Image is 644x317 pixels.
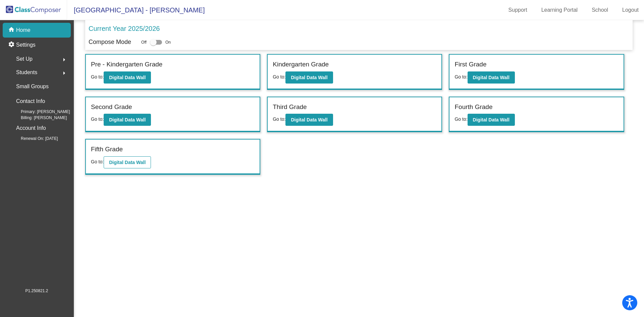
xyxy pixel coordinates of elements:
[141,39,147,45] span: Off
[8,41,16,49] mat-icon: settings
[16,41,36,49] p: Settings
[91,74,104,80] span: Go to:
[454,60,486,69] label: First Grade
[473,117,509,122] b: Digital Data Wall
[91,60,162,69] label: Pre - Kindergarten Grade
[273,74,285,80] span: Go to:
[468,114,515,126] button: Digital Data Wall
[91,145,123,154] label: Fifth Grade
[109,75,146,80] b: Digital Data Wall
[617,5,644,15] a: Logout
[16,97,45,106] p: Contact Info
[291,75,327,80] b: Digital Data Wall
[468,71,515,84] button: Digital Data Wall
[104,156,151,168] button: Digital Data Wall
[10,136,58,142] span: Renewal On: [DATE]
[536,5,583,15] a: Learning Portal
[165,39,171,45] span: On
[273,60,329,69] label: Kindergarten Grade
[285,114,333,126] button: Digital Data Wall
[89,23,160,34] p: Current Year 2025/2026
[60,69,68,77] mat-icon: arrow_right
[586,5,613,15] a: School
[8,26,16,34] mat-icon: home
[67,5,205,15] span: [GEOGRAPHIC_DATA] - [PERSON_NAME]
[16,54,33,64] span: Set Up
[503,5,533,15] a: Support
[291,117,327,122] b: Digital Data Wall
[16,82,49,91] p: Small Groups
[109,117,146,122] b: Digital Data Wall
[16,68,37,77] span: Students
[104,114,151,126] button: Digital Data Wall
[273,116,285,122] span: Go to:
[60,56,68,64] mat-icon: arrow_right
[454,116,467,122] span: Go to:
[91,116,104,122] span: Go to:
[89,38,131,47] p: Compose Mode
[10,115,67,121] span: Billing: [PERSON_NAME]
[454,102,492,112] label: Fourth Grade
[16,26,31,34] p: Home
[273,102,307,112] label: Third Grade
[16,123,46,133] p: Account Info
[10,109,70,115] span: Primary: [PERSON_NAME]
[473,75,509,80] b: Digital Data Wall
[104,71,151,84] button: Digital Data Wall
[91,159,104,164] span: Go to:
[454,74,467,80] span: Go to:
[91,102,132,112] label: Second Grade
[285,71,333,84] button: Digital Data Wall
[109,160,146,165] b: Digital Data Wall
